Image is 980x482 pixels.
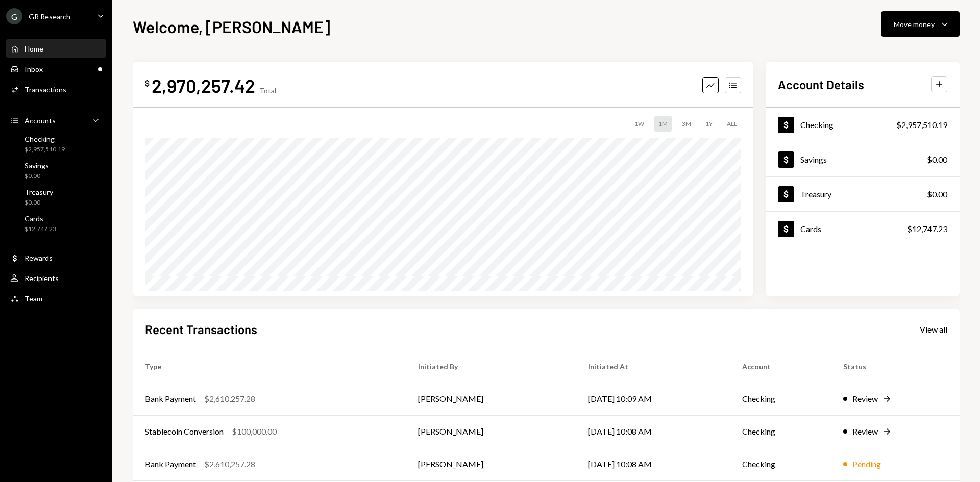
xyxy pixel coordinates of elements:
[654,116,672,132] div: 1M
[24,188,53,196] div: Treasury
[24,116,56,125] div: Accounts
[730,383,831,415] td: Checking
[6,132,106,156] a: Checking$2,957,510.19
[6,158,106,183] a: Savings$0.00
[576,350,730,383] th: Initiated At
[881,11,960,37] button: Move money
[6,80,106,98] a: Transactions
[6,269,106,287] a: Recipients
[766,177,960,211] a: Treasury$0.00
[145,78,150,88] div: $
[145,393,196,405] div: Bank Payment
[800,155,827,164] div: Savings
[852,458,881,470] div: Pending
[24,253,53,262] div: Rewards
[927,188,947,200] div: $0.00
[6,289,106,308] a: Team
[24,85,66,94] div: Transactions
[766,108,960,142] a: Checking$2,957,510.19
[152,74,255,97] div: 2,970,257.42
[24,44,43,53] div: Home
[6,211,106,236] a: Cards$12,747.23
[576,448,730,480] td: [DATE] 10:08 AM
[6,39,106,58] a: Home
[852,393,878,405] div: Review
[24,198,53,207] div: $0.00
[24,145,65,154] div: $2,957,510.19
[406,350,575,383] th: Initiated By
[406,448,575,480] td: [PERSON_NAME]
[576,415,730,448] td: [DATE] 10:08 AM
[204,458,255,470] div: $2,610,257.28
[907,223,947,235] div: $12,747.23
[701,116,717,132] div: 1Y
[678,116,695,132] div: 3M
[145,425,224,438] div: Stablecoin Conversion
[24,214,56,223] div: Cards
[259,86,276,95] div: Total
[723,116,741,132] div: ALL
[6,248,106,267] a: Rewards
[406,415,575,448] td: [PERSON_NAME]
[896,119,947,131] div: $2,957,510.19
[800,120,834,130] div: Checking
[145,321,257,338] h2: Recent Transactions
[800,189,831,199] div: Treasury
[24,294,42,303] div: Team
[133,350,406,383] th: Type
[630,116,648,132] div: 1W
[766,212,960,246] a: Cards$12,747.23
[927,154,947,166] div: $0.00
[24,65,43,73] div: Inbox
[920,323,947,335] a: View all
[24,161,49,170] div: Savings
[852,425,878,438] div: Review
[29,12,70,21] div: GR Research
[204,393,255,405] div: $2,610,257.28
[24,225,56,234] div: $12,747.23
[920,324,947,335] div: View all
[406,383,575,415] td: [PERSON_NAME]
[6,8,22,24] div: G
[24,172,49,181] div: $0.00
[6,60,106,78] a: Inbox
[24,274,59,283] div: Recipients
[232,425,277,438] div: $100,000.00
[800,224,821,234] div: Cards
[778,76,864,93] h2: Account Details
[6,185,106,209] a: Treasury$0.00
[133,16,330,37] h1: Welcome, [PERSON_NAME]
[894,19,935,30] div: Move money
[24,135,65,143] div: Checking
[831,350,960,383] th: Status
[6,111,106,130] a: Accounts
[730,350,831,383] th: Account
[145,458,196,470] div: Bank Payment
[766,142,960,176] a: Savings$0.00
[730,415,831,448] td: Checking
[730,448,831,480] td: Checking
[576,383,730,415] td: [DATE] 10:09 AM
